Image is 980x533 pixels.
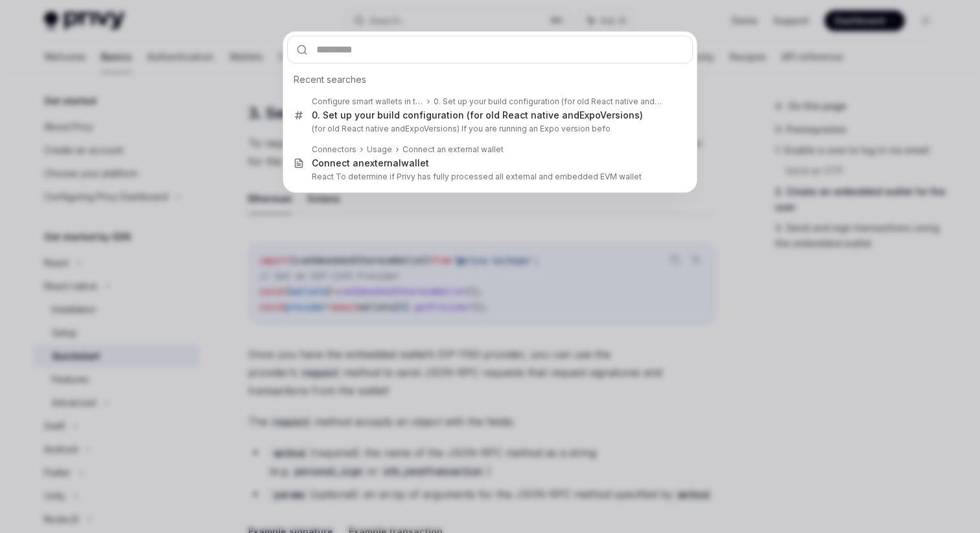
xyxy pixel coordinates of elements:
p: React To determine if Privy has fully processed all external and embedded EVM wallet [312,172,666,182]
div: 0. Set up your build configuration (for old React native and Versions) [434,96,666,107]
div: Usage [367,144,392,155]
div: Connect an external wallet [402,144,504,155]
b: Expo [655,96,673,106]
div: 0. Set up your build configuration (for old React native and Versions) [312,109,643,121]
div: Connectors [312,144,356,155]
b: Expo [579,109,600,120]
span: Recent searches [294,73,366,86]
div: Configure smart wallets in the SDK [312,96,423,107]
b: external [364,157,401,168]
div: Connect an wallet [312,157,429,169]
b: Expo [405,124,424,133]
p: (for old React native and Versions) If you are running an Expo version befo [312,124,666,134]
